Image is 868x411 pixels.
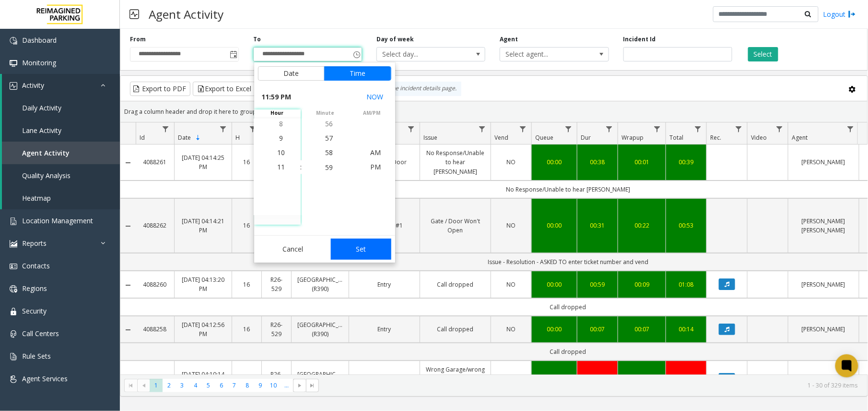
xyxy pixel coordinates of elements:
span: Location Management [22,216,93,225]
a: NO [497,157,526,167]
a: NO [497,221,526,230]
button: Select now [363,88,387,106]
a: 4088258 [141,325,168,334]
span: Page 2 [163,379,176,392]
a: [PERSON_NAME] [794,157,853,167]
button: Set [331,239,391,260]
span: Queue [535,133,553,142]
a: [GEOGRAPHIC_DATA] (R390) [297,320,343,338]
span: Sortable [194,134,202,142]
button: Time tab [324,66,391,81]
span: 56 [326,119,333,128]
a: Issue Filter Menu [476,122,489,135]
a: H Filter Menu [246,122,259,135]
span: Toggle popup [351,48,362,61]
span: Go to the last page [306,379,319,392]
a: 00:38 [583,157,612,167]
span: Agent Services [22,374,68,383]
a: Heatmap [2,187,120,209]
span: 8 [280,119,283,128]
div: Drag a column header and drop it here to group by that column [120,103,868,120]
span: hour [254,109,301,117]
span: NO [507,325,516,333]
span: Id [140,133,145,142]
span: Page 5 [202,379,215,392]
span: 9 [280,133,283,143]
span: 58 [326,148,333,157]
span: NO [507,221,516,230]
a: Rec. Filter Menu [732,122,745,135]
span: Agent Activity [22,148,70,157]
span: Daily Activity [22,103,61,112]
button: Select [748,47,778,61]
a: [DATE] 04:14:21 PM [180,217,226,235]
span: Lane Activity [22,126,61,135]
a: Dur Filter Menu [603,122,616,135]
a: 4088260 [141,280,168,289]
span: Go to the next page [293,379,306,392]
span: Contacts [22,261,50,270]
a: 16 [238,157,256,167]
a: Quality Analysis [2,164,120,187]
img: 'icon' [10,60,17,67]
span: Select agent... [500,48,586,61]
div: 00:00 [538,280,571,289]
a: 00:01 [624,157,660,167]
a: [GEOGRAPHIC_DATA] (R390) [297,275,343,293]
a: Collapse Details [120,222,136,230]
img: 'icon' [10,375,17,383]
a: 16 [238,280,256,289]
div: 00:59 [583,280,612,289]
a: Collapse Details [120,281,136,289]
a: Call dropped [426,325,485,334]
a: [PERSON_NAME] [794,280,853,289]
img: 'icon' [10,263,17,270]
span: 11 [278,162,285,171]
a: Date Filter Menu [217,122,230,135]
button: Cancel [258,239,328,260]
kendo-pager-info: 1 - 30 of 329 items [325,381,858,389]
a: [PERSON_NAME] [PERSON_NAME] [794,217,853,235]
img: 'icon' [10,308,17,315]
span: Page 1 [150,379,163,392]
span: Reports [22,239,47,248]
a: 16 [238,325,256,334]
span: Video [751,133,767,142]
a: [DATE] 04:12:56 PM [180,320,226,338]
span: Agent [792,133,808,142]
a: [DATE] 04:10:14 PM [180,370,226,388]
span: Page 11 [280,379,293,392]
a: 4088261 [141,157,168,167]
img: 'icon' [10,285,17,293]
a: 00:07 [583,325,612,334]
span: PM [371,162,381,171]
span: Activity [22,81,44,90]
span: Monitoring [22,58,56,67]
img: 'icon' [10,82,17,90]
span: 57 [326,133,333,143]
span: 10 [278,148,285,157]
a: Wrong Garage/wrong number/oversized vehicle [426,365,485,393]
div: Data table [120,122,868,375]
a: NO [497,280,526,289]
span: Go to the next page [296,382,304,389]
a: [DATE] 04:14:25 PM [180,153,226,171]
span: Page 10 [267,379,280,392]
a: 00:53 [672,221,701,230]
a: [PERSON_NAME] [794,325,853,334]
span: Page 9 [254,379,267,392]
a: 00:09 [624,280,660,289]
img: 'icon' [10,240,17,248]
span: Call Centers [22,329,59,338]
a: 00:07 [624,325,660,334]
span: Dashboard [22,36,57,45]
a: Logout [823,9,856,19]
a: 00:00 [538,325,571,334]
span: Dur [581,133,591,142]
